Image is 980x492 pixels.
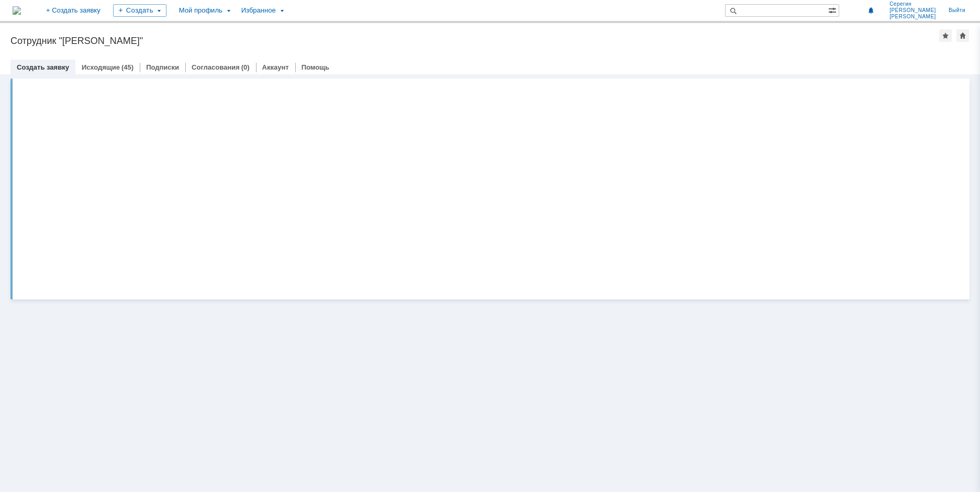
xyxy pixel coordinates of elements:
[192,63,240,71] a: Согласования
[889,1,936,7] span: Серегин
[262,63,289,71] a: Аккаунт
[82,63,120,71] a: Исходящие
[889,14,936,20] span: [PERSON_NAME]
[939,29,952,42] div: Добавить в избранное
[241,63,250,71] div: (0)
[302,63,329,71] a: Помощь
[17,63,69,71] a: Создать заявку
[828,5,839,15] span: Расширенный поиск
[13,6,21,15] img: logo
[889,7,936,14] span: [PERSON_NAME]
[13,6,21,15] a: Перейти на домашнюю страницу
[121,63,133,71] div: (45)
[146,63,179,71] a: Подписки
[10,36,939,46] div: Сотрудник "[PERSON_NAME]"
[956,29,969,42] div: Сделать домашней страницей
[113,4,166,17] div: Создать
